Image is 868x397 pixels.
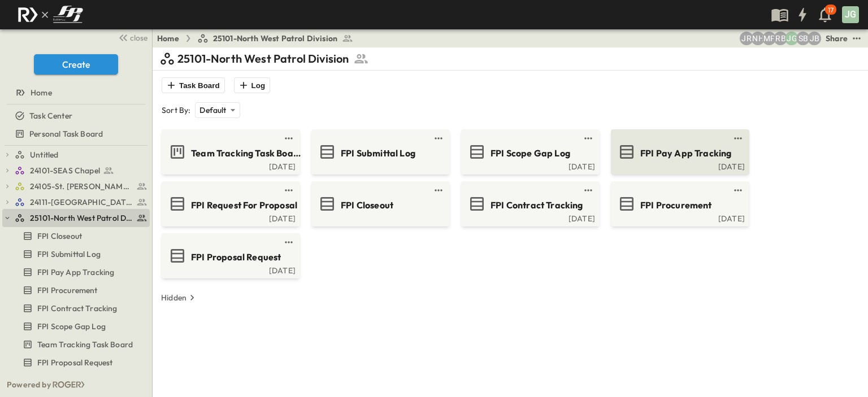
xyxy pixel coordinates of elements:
span: FPI Request For Proposal [191,199,297,212]
a: 25101-North West Patrol Division [197,33,353,44]
button: test [282,235,296,249]
a: Team Tracking Task Board [164,143,296,161]
a: Personal Task Board [2,126,147,142]
a: 25101-North West Patrol Division [15,210,147,226]
a: Home [2,85,147,101]
p: 17 [828,6,834,15]
div: Jayden Ramirez (jramirez@fpibuilders.com) [740,32,753,45]
a: FPI Closeout [314,195,445,213]
div: FPI Contract Trackingtest [2,299,150,317]
a: FPI Contract Tracking [463,195,595,213]
span: 24101-SEAS Chapel [30,165,100,176]
button: Create [34,54,118,75]
span: Team Tracking Task Board [37,339,133,350]
button: test [731,184,745,197]
a: 24111-[GEOGRAPHIC_DATA] [15,194,147,210]
span: FPI Scope Gap Log [491,147,570,160]
a: FPI Request For Proposal [164,195,296,213]
a: FPI Proposal Request [164,247,296,265]
button: JG [841,5,860,24]
div: Nila Hutcheson (nhutcheson@fpibuilders.com) [751,32,765,45]
button: test [581,184,595,197]
div: Sterling Barnett (sterling@fpibuilders.com) [796,32,810,45]
button: Task Board [162,77,225,93]
div: JG [842,6,859,23]
button: Hidden [157,290,202,306]
a: FPI Submittal Log [2,246,147,262]
div: FPI Request For Proposaltest [2,372,150,390]
span: Home [31,87,52,98]
a: FPI Contract Tracking [2,300,147,316]
span: FPI Pay App Tracking [37,267,114,278]
button: test [432,132,445,145]
a: FPI Procurement [2,282,147,298]
button: test [731,132,745,145]
span: Task Center [29,110,72,121]
div: FPI Submittal Logtest [2,245,150,263]
span: FPI Closeout [341,199,393,212]
a: FPI Proposal Request [2,355,147,370]
span: 24105-St. Matthew Kitchen Reno [30,181,133,192]
button: test [432,184,445,197]
a: FPI Scope Gap Log [2,319,147,334]
a: Task Center [2,108,147,124]
a: 24105-St. Matthew Kitchen Reno [15,178,147,194]
span: FPI Procurement [37,285,98,296]
a: FPI Pay App Tracking [2,264,147,280]
a: FPI Submittal Log [314,143,445,161]
span: FPI Closeout [37,230,82,242]
span: FPI Pay App Tracking [640,147,731,160]
div: FPI Procurementtest [2,281,150,299]
span: close [130,32,147,43]
span: FPI Scope Gap Log [37,321,106,332]
a: Home [157,33,179,44]
span: 25101-North West Patrol Division [213,33,337,44]
p: 25101-North West Patrol Division [177,51,349,67]
button: close [114,29,150,45]
p: Sort By: [162,104,190,116]
nav: breadcrumbs [157,33,360,44]
div: 24111-[GEOGRAPHIC_DATA]test [2,193,150,211]
a: [DATE] [164,213,296,222]
p: Hidden [161,292,186,303]
div: [DATE] [463,161,595,170]
a: [DATE] [613,161,745,170]
button: test [282,184,296,197]
div: Share [826,33,848,44]
div: 24105-St. Matthew Kitchen Renotest [2,177,150,195]
span: 24111-[GEOGRAPHIC_DATA] [30,197,133,208]
div: FPI Proposal Requesttest [2,354,150,372]
span: FPI Contract Tracking [37,303,118,314]
span: FPI Procurement [640,199,712,212]
a: Team Tracking Task Board [2,337,147,352]
div: Monica Pruteanu (mpruteanu@fpibuilders.com) [762,32,776,45]
div: FPI Scope Gap Logtest [2,317,150,335]
span: FPI Submittal Log [341,147,415,160]
div: Untitledtest [2,146,150,164]
img: c8d7d1ed905e502e8f77bf7063faec64e13b34fdb1f2bdd94b0e311fc34f8000.png [14,3,87,27]
div: Jeremiah Bailey (jbailey@fpibuilders.com) [808,32,821,45]
div: Regina Barnett (rbarnett@fpibuilders.com) [774,32,787,45]
span: FPI Contract Tracking [491,199,583,212]
a: FPI Procurement [613,195,745,213]
span: 25101-North West Patrol Division [30,212,133,224]
span: FPI Proposal Request [37,357,112,368]
a: [DATE] [164,265,296,274]
a: FPI Closeout [2,228,147,244]
div: Personal Task Boardtest [2,125,150,143]
a: 24101-SEAS Chapel [15,163,147,178]
span: FPI Submittal Log [37,248,101,260]
div: FPI Closeouttest [2,227,150,245]
button: test [282,132,296,145]
div: 25101-North West Patrol Divisiontest [2,209,150,227]
span: Untitled [30,149,58,160]
p: Default [199,104,226,116]
a: [DATE] [613,213,745,222]
button: test [850,32,863,45]
a: Untitled [15,147,147,163]
div: [DATE] [164,161,296,170]
div: [DATE] [463,213,595,222]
